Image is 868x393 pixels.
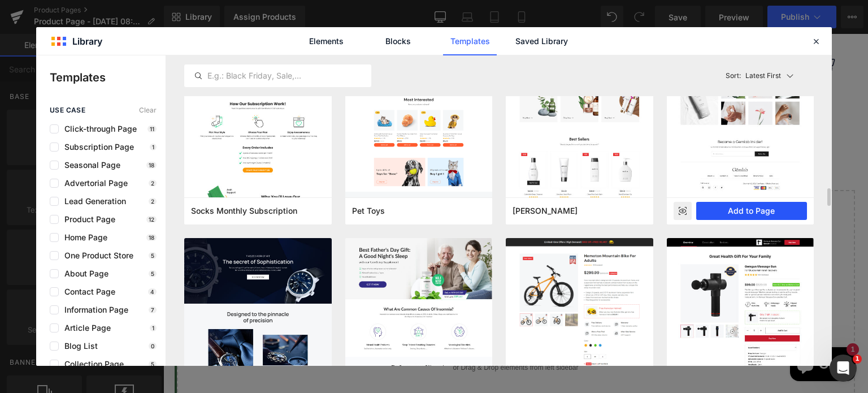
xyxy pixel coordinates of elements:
[25,6,173,52] a: Dr Pickles
[515,27,568,55] a: Saved Library
[59,124,137,133] span: Click-through Page
[146,216,157,223] p: 12
[227,9,350,20] span: Aftercare Products
[371,27,425,55] a: Blocks
[59,342,98,351] span: Blog List
[149,198,157,205] p: 2
[185,69,371,83] input: E.g.: Black Friday, Sale,...
[696,202,808,220] button: Add to Page
[721,64,814,87] button: Latest FirstSort:Latest First
[25,6,167,52] img: Dr Pickles
[50,69,166,86] p: Templates
[59,305,128,314] span: Information Page
[745,71,781,81] p: Latest First
[830,355,857,382] iframe: Intercom live chat
[146,234,157,241] p: 18
[149,361,157,368] p: 5
[149,270,157,277] p: 5
[149,252,157,259] p: 5
[623,313,696,350] inbox-online-store-chat: Shopify online store chat
[59,251,133,260] span: One Product Store
[59,323,111,332] span: Article Page
[191,206,297,216] span: Socks Monthly Subscription
[59,197,126,206] span: Lead Generation
[371,29,426,58] button: More
[726,72,741,80] span: Sort:
[59,161,120,170] span: Seasonal Page
[149,306,157,313] p: 7
[150,144,157,150] p: 1
[150,325,157,331] p: 1
[513,206,578,216] span: Amelia
[149,343,157,349] p: 0
[59,360,124,369] span: Collection Page
[853,355,862,364] span: 1
[149,180,157,187] p: 2
[59,142,134,152] span: Subscription Page
[147,126,157,132] p: 11
[674,202,692,220] div: Preview
[279,29,371,58] button: Wholesale
[59,215,115,224] span: Product Page
[443,27,497,55] a: Templates
[285,38,354,50] span: Wholesale
[148,288,157,295] p: 4
[302,298,403,321] a: Explore Template
[139,106,157,114] span: Clear
[300,27,353,55] a: Elements
[377,38,410,50] span: More
[59,287,115,296] span: Contact Page
[32,330,674,338] p: or Drag & Drop elements from left sidebar
[352,206,385,216] span: Pet Toys
[59,233,107,242] span: Home Page
[59,179,128,188] span: Advertorial Page
[50,106,85,114] span: use case
[146,162,157,169] p: 18
[59,269,108,278] span: About Page
[262,65,455,90] a: Tattoo Aftercare Packs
